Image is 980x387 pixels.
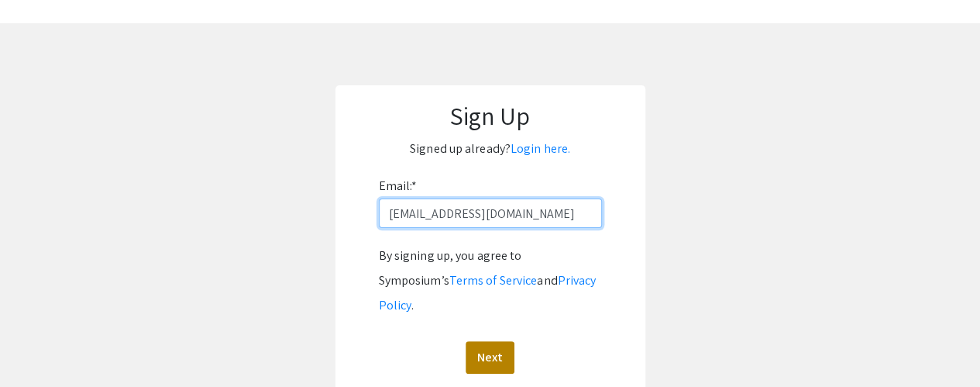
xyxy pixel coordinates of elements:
p: Signed up already? [351,136,630,161]
a: Terms of Service [449,272,538,289]
div: By signing up, you agree to Symposium’s and . [379,244,602,318]
h1: Sign Up [351,101,630,130]
button: Next [466,341,514,374]
a: Login here. [511,140,570,157]
iframe: Chat [12,317,66,375]
label: Email: [379,174,418,199]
